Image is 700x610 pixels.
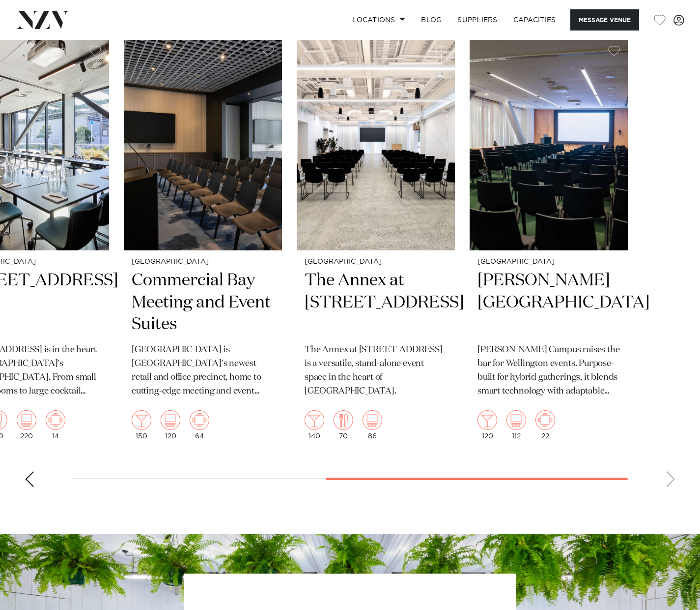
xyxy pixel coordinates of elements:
[334,410,353,430] img: dining.png
[449,9,505,30] a: SUPPLIERS
[132,343,274,398] p: [GEOGRAPHIC_DATA] is [GEOGRAPHIC_DATA]'s newest retail and office precinct, home to cutting-edge ...
[305,270,447,336] h2: The Annex at [STREET_ADDRESS]
[505,9,564,30] a: Capacities
[17,410,36,430] img: theatre.png
[297,38,455,448] swiper-slide: 5 / 6
[535,410,555,430] img: meeting.png
[161,410,180,440] div: 120
[470,38,628,448] swiper-slide: 6 / 6
[161,410,180,430] img: theatre.png
[305,410,324,430] img: cocktail.png
[413,9,449,30] a: BLOG
[124,38,282,448] swiper-slide: 4 / 6
[363,410,382,430] img: theatre.png
[477,258,620,266] small: [GEOGRAPHIC_DATA]
[132,270,274,336] h2: Commercial Bay Meeting and Event Suites
[297,38,455,448] a: [GEOGRAPHIC_DATA] The Annex at [STREET_ADDRESS] The Annex at [STREET_ADDRESS] is a versatile, sta...
[132,410,151,430] img: cocktail.png
[506,410,526,440] div: 112
[132,410,151,440] div: 150
[305,343,447,398] p: The Annex at [STREET_ADDRESS] is a versatile, stand-alone event space in the heart of [GEOGRAPHIC...
[344,9,413,30] a: Locations
[132,258,274,266] small: [GEOGRAPHIC_DATA]
[477,270,620,336] h2: [PERSON_NAME][GEOGRAPHIC_DATA]
[570,9,639,30] button: Message Venue
[477,410,497,440] div: 120
[46,410,65,430] img: meeting.png
[334,410,353,440] div: 70
[535,410,555,440] div: 22
[17,410,36,440] div: 220
[190,410,209,430] img: meeting.png
[506,410,526,430] img: theatre.png
[363,410,382,440] div: 86
[124,38,282,448] a: [GEOGRAPHIC_DATA] Commercial Bay Meeting and Event Suites [GEOGRAPHIC_DATA] is [GEOGRAPHIC_DATA]'...
[190,410,209,440] div: 64
[305,258,447,266] small: [GEOGRAPHIC_DATA]
[470,38,628,448] a: [GEOGRAPHIC_DATA] [PERSON_NAME][GEOGRAPHIC_DATA] [PERSON_NAME] Campus raises the bar for Wellingt...
[477,343,620,398] p: [PERSON_NAME] Campus raises the bar for Wellington events. Purpose-built for hybrid gatherings, i...
[305,410,324,440] div: 140
[16,11,69,29] img: nzv-logo.png
[477,410,497,430] img: cocktail.png
[46,410,65,440] div: 14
